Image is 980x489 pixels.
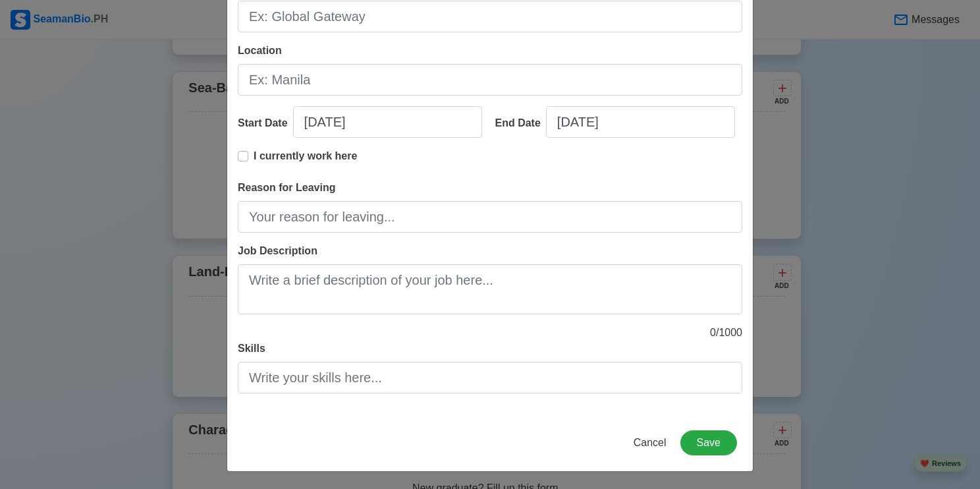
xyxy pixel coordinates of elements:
button: Save [680,430,737,455]
span: Cancel [634,437,667,448]
input: Ex: Global Gateway [238,1,742,32]
span: Skills [238,343,265,354]
label: Job Description [238,243,317,259]
p: I currently work here [254,148,357,164]
span: Location [238,45,282,56]
button: Cancel [625,430,675,455]
div: Start Date [238,115,293,131]
input: Write your skills here... [238,362,742,393]
span: Reason for Leaving [238,182,335,193]
input: Your reason for leaving... [238,201,742,233]
input: Ex: Manila [238,64,742,96]
div: End Date [495,115,546,131]
p: 0 / 1000 [238,325,742,341]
